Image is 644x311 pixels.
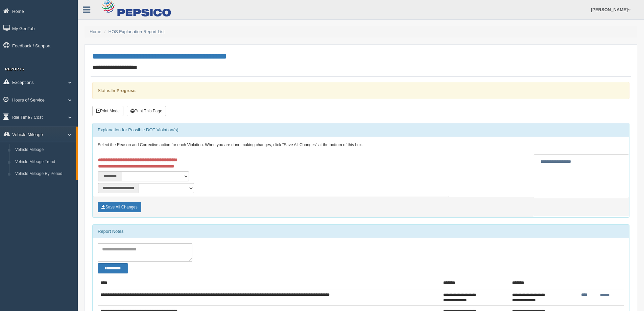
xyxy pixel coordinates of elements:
button: Change Filter Options [98,263,128,273]
strong: In Progress [111,88,136,93]
a: HOS Explanation Report List [109,29,165,34]
a: Vehicle Mileage [12,144,76,156]
div: Report Notes [93,225,629,238]
button: Print Mode [92,106,123,116]
button: Print This Page [127,106,166,116]
a: Vehicle Mileage By Period [12,168,76,180]
a: Home [90,29,101,34]
a: Vehicle Mileage Trend [12,156,76,168]
div: Status: [92,82,629,99]
div: Explanation for Possible DOT Violation(s) [93,123,629,137]
div: Select the Reason and Corrective action for each Violation. When you are done making changes, cli... [93,137,629,153]
button: Save [98,202,141,212]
